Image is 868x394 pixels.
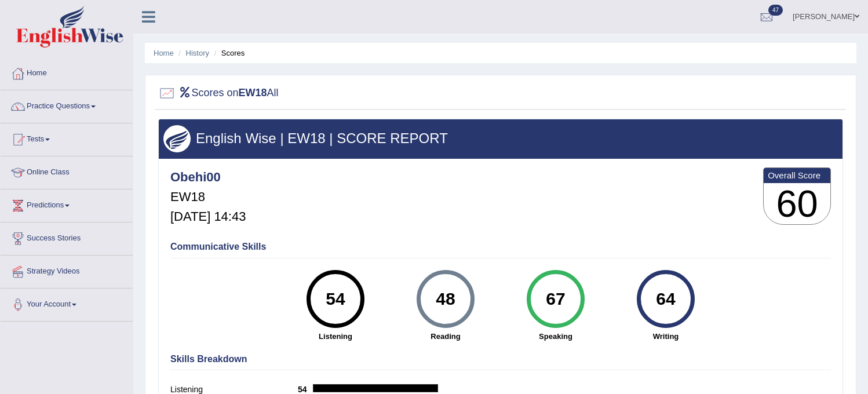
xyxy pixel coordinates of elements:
h3: English Wise | EW18 | SCORE REPORT [163,131,838,146]
strong: Speaking [506,331,605,342]
a: Practice Questions [1,90,133,119]
div: 54 [314,275,356,323]
strong: Reading [396,331,495,342]
div: 67 [534,275,577,323]
h3: 60 [764,183,830,225]
a: Success Stories [1,222,133,251]
a: History [186,49,209,57]
b: EW18 [239,87,267,99]
div: 64 [644,275,687,323]
li: Scores [211,48,245,59]
h5: [DATE] 14:43 [170,210,246,224]
strong: Writing [617,331,715,342]
h4: Communicative Skills [170,242,831,252]
span: 47 [768,5,783,16]
a: Home [1,57,133,86]
a: Online Class [1,156,133,185]
div: 48 [424,275,466,323]
h4: Obehi00 [170,170,246,184]
a: Your Account [1,289,133,318]
h5: EW18 [170,190,246,204]
b: 54 [298,385,313,394]
a: Tests [1,123,133,152]
b: Overall Score [768,170,826,180]
h4: Skills Breakdown [170,354,831,364]
a: Predictions [1,189,133,218]
h2: Scores on All [158,85,279,102]
strong: Listening [286,331,385,342]
a: Strategy Videos [1,256,133,284]
img: wings.png [163,125,191,152]
a: Home [154,49,174,57]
